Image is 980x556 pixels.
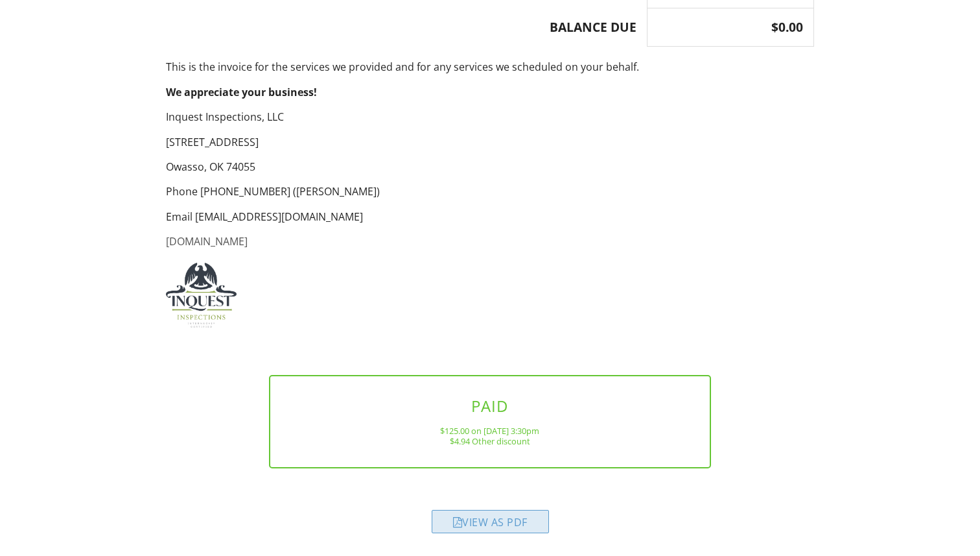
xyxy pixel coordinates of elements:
[291,397,690,415] h3: PAID
[291,436,690,446] div: $4.94 Other discount
[166,234,248,248] a: [DOMAIN_NAME]
[166,110,814,124] p: Inquest Inspections, LLC
[647,8,813,47] th: $0.00
[432,518,549,533] a: View as PDF
[166,184,814,199] p: Phone [PHONE_NUMBER] ([PERSON_NAME])
[291,426,690,436] div: $125.00 on [DATE] 3:30pm
[166,263,237,328] img: InquestInspections-logo.jpg
[166,160,814,174] p: Owasso, OK 74055
[166,60,814,74] p: This is the invoice for the services we provided and for any services we scheduled on your behalf.
[167,8,647,47] th: BALANCE DUE
[166,85,317,99] strong: We appreciate your business!
[432,510,549,533] div: View as PDF
[166,135,814,149] p: [STREET_ADDRESS]
[166,210,814,224] p: Email [EMAIL_ADDRESS][DOMAIN_NAME]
